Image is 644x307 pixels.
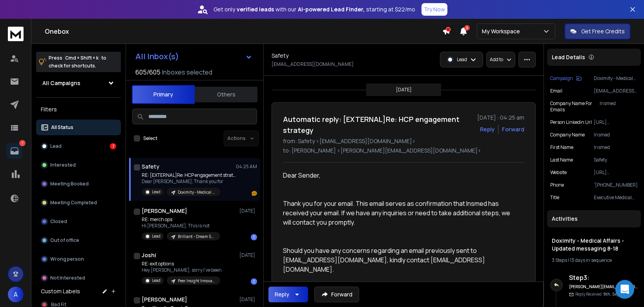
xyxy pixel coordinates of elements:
h6: [PERSON_NAME][EMAIL_ADDRESS][DOMAIN_NAME] [569,284,638,290]
button: All Campaigns [36,75,121,91]
h6: Step 3 : [569,273,638,282]
p: Press to check for shortcuts. [49,54,106,70]
p: Meeting Booked [50,181,89,187]
p: Hey [PERSON_NAME], sorry I’ve been [142,267,222,273]
button: Interested [36,157,121,173]
p: Not Interested [50,275,85,281]
p: Phone [550,182,564,188]
p: Interested [50,162,76,168]
a: 7 [7,143,22,159]
span: 605 / 605 [135,67,161,77]
p: [DATE] [239,296,257,303]
h3: Custom Labels [41,287,80,295]
button: Out of office [36,233,121,248]
p: Insmed [594,132,638,138]
button: Wrong person [36,251,121,267]
h1: Safety [142,163,159,171]
h1: Joshi [142,251,156,259]
h1: Onebox [45,27,442,36]
p: RE: exit options [142,261,222,267]
span: 9th, Sep [603,291,619,297]
button: Reply [480,125,495,133]
img: logo [8,27,24,41]
p: from: Safety <[EMAIL_ADDRESS][DOMAIN_NAME]> [283,137,524,145]
button: Campaign [550,75,582,82]
p: [DATE] : 04:25 am [477,114,524,122]
span: Cmd + Shift + k [64,53,100,62]
p: Try Now [424,5,445,13]
p: 7 [19,140,26,146]
p: Lead Details [552,53,585,61]
p: Website [550,169,567,176]
h1: [PERSON_NAME] [142,296,187,303]
p: RE: [EXTERNAL]Re: HCP engagement strategy [142,172,236,178]
p: Get Free Credits [581,27,625,35]
p: 04:25 AM [236,163,257,170]
span: 13 days in sequence [570,257,612,263]
div: Open Intercom Messenger [615,280,634,299]
div: | [552,257,636,263]
button: Reply [268,287,308,302]
p: Doximity - Medical Affairs - Updated messaging 8-18 [178,189,215,195]
button: Primary [132,85,195,104]
p: Out of office [50,237,79,243]
button: Meeting Completed [36,195,121,211]
p: Safety [594,157,638,163]
button: Others [195,86,257,103]
p: [EMAIL_ADDRESS][DOMAIN_NAME] [594,88,638,94]
p: Title [550,194,559,201]
p: [DATE] [396,87,412,93]
p: Doximity - Medical Affairs - Updated messaging 8-18 [594,75,638,82]
p: '[PHONE_NUMBER] [594,182,638,188]
button: Get Free Credits [565,24,630,39]
p: Lead [152,233,161,239]
strong: AI-powered Lead Finder, [298,5,365,13]
span: 3 Steps [552,257,567,263]
button: All Status [36,120,121,135]
div: 1 [251,278,257,285]
p: First Name [550,144,573,151]
div: 7 [110,143,116,149]
p: Insmed [600,100,638,113]
p: Get only with our starting at $22/mo [213,5,415,13]
p: Company Name for Emails [550,100,600,113]
p: All Status [51,124,73,131]
p: Meeting Completed [50,200,97,206]
div: Reply [275,291,289,298]
p: Add to [490,56,503,63]
p: to: [PERSON_NAME] <[PERSON_NAME][EMAIL_ADDRESS][DOMAIN_NAME]> [283,147,524,154]
h1: [PERSON_NAME] [142,207,187,215]
p: Peer Insight Innovation [178,278,215,284]
p: Insmed [594,144,638,151]
p: Wrong person [50,256,84,262]
h1: Safety [272,52,288,60]
p: My Workspace [482,27,523,35]
h1: Automatic reply: [EXTERNAL]Re: HCP engagement strategy [283,114,473,136]
p: Dear [PERSON_NAME], Thank you for [142,178,236,185]
button: Forward [314,287,359,302]
button: All Inbox(s) [129,49,259,64]
button: Lead7 [36,138,121,154]
button: Not Interested [36,270,121,286]
p: RE: merch ops [142,216,220,223]
p: Hi [PERSON_NAME], This is not [142,223,220,229]
span: 2 [464,25,470,31]
p: Email [550,88,562,94]
p: Lead [152,278,161,283]
p: [DATE] [239,252,257,258]
p: [URL][DOMAIN_NAME] [594,169,638,176]
p: Lead [457,56,467,63]
p: Campaign [550,75,573,82]
button: Closed [36,214,121,229]
button: Try Now [421,3,447,16]
p: [DATE] [239,208,257,214]
p: Reply Received [575,291,619,297]
button: A [8,287,24,302]
div: Forward [502,125,524,133]
p: [URL][DOMAIN_NAME] [594,119,638,125]
h3: Inboxes selected [162,67,212,77]
label: Select [143,135,157,142]
h1: Doximity - Medical Affairs - Updated messaging 8-18 [552,237,636,253]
